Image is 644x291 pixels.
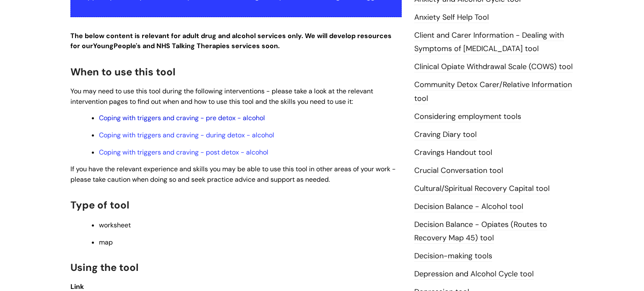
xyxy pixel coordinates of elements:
a: Coping with triggers and craving - post detox - alcohol [99,148,268,157]
a: Clinical Opiate Withdrawal Scale (COWS) tool [414,62,573,72]
a: Craving Diary tool [414,129,477,140]
a: Decision-making tools [414,251,492,262]
span: worksheet [99,221,131,229]
a: Depression and Alcohol Cycle tool [414,269,534,280]
span: If you have the relevant experience and skills you may be able to use this tool in other areas of... [70,165,396,184]
span: When to use this tool [70,65,175,78]
strong: Young [93,41,143,50]
strong: The below content is relevant for adult drug and alcohol services only. We will develop resources... [70,31,392,51]
a: Anxiety Self Help Tool [414,12,489,23]
a: Cravings Handout tool [414,147,492,158]
span: Link [70,282,84,291]
strong: People's [114,41,141,50]
span: map [99,238,113,247]
a: Decision Balance - Opiates (Routes to Recovery Map 45) tool [414,219,547,244]
span: You may need to use this tool during the following interventions - please take a look at the rele... [70,87,373,106]
span: Using the tool [70,261,138,274]
a: Coping with triggers and craving - pre detox - alcohol [99,113,265,122]
a: Crucial Conversation tool [414,165,503,176]
span: Type of tool [70,198,129,211]
a: Decision Balance - Alcohol tool [414,201,523,212]
a: Considering employment tools [414,111,521,122]
a: Cultural/Spiritual Recovery Capital tool [414,183,550,194]
a: Client and Carer Information - Dealing with Symptoms of [MEDICAL_DATA] tool [414,30,564,54]
a: Coping with triggers and craving - during detox - alcohol [99,131,274,139]
a: Community Detox Carer/Relative Information tool [414,80,572,104]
